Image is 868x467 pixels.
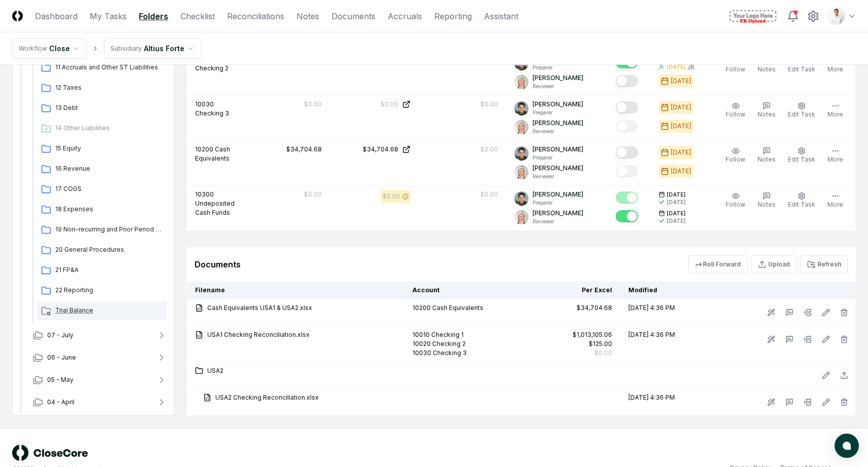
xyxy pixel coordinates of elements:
[667,63,686,71] div: [DATE]
[573,330,612,339] div: $1,013,105.06
[47,353,76,362] span: 06 - June
[724,190,747,211] button: Follow
[533,64,583,71] p: Preparer
[47,375,73,384] span: 05 - May
[616,210,638,222] button: Mark complete
[227,10,284,22] a: Reconciliations
[381,100,398,109] div: $0.00
[616,101,638,113] button: Mark complete
[195,100,214,108] span: 10030
[514,191,529,206] img: d09822cc-9b6d-4858-8d66-9570c114c672_298d096e-1de5-4289-afae-be4cc58aa7ae.png
[55,164,163,173] span: 16 Revenue
[616,191,638,204] button: Mark complete
[514,101,529,115] img: d09822cc-9b6d-4858-8d66-9570c114c672_298d096e-1de5-4289-afae-be4cc58aa7ae.png
[55,245,163,254] span: 20 General Procedures
[616,146,638,159] button: Mark complete
[667,191,686,199] span: [DATE]
[37,302,167,320] a: Trial Balance
[758,110,776,118] span: Notes
[12,38,201,59] nav: breadcrumb
[589,339,612,348] div: $125.00
[786,190,817,211] button: Edit Task
[55,144,163,153] span: 15 Equity
[825,55,845,76] button: More
[726,65,745,73] span: Follow
[726,110,745,118] span: Follow
[12,11,23,21] img: Logo
[37,221,167,239] a: 19 Non-recurring and Prior Period Adjustments
[55,124,163,133] span: 14 Other Liabilities
[594,348,612,358] div: $0.00
[35,10,78,22] a: Dashboard
[480,145,498,154] div: $0.00
[12,445,88,461] img: logo
[25,324,175,346] button: 07 - July
[724,100,747,121] button: Follow
[37,99,167,118] a: 13 Debt
[667,199,686,206] div: [DATE]
[110,44,142,53] div: Subsidiary
[533,145,583,154] p: [PERSON_NAME]
[37,120,167,138] a: 14 Other Liabilities
[363,145,398,154] div: $34,704.68
[412,348,521,358] div: 10030 Checking 3
[533,173,583,180] p: Reviewer
[533,190,583,199] p: [PERSON_NAME]
[514,210,529,224] img: d09822cc-9b6d-4858-8d66-9570c114c672_0a5bb165-12bb-47e6-8710-dcbb295ab93d.png
[533,154,583,162] p: Preparer
[616,75,638,87] button: Mark complete
[296,10,319,22] a: Notes
[388,10,422,22] a: Accruals
[37,180,167,199] a: 17 COGS
[533,209,583,218] p: [PERSON_NAME]
[37,201,167,219] a: 18 Expenses
[788,65,815,73] span: Edit Task
[480,190,498,199] div: $0.00
[47,398,74,407] span: 04 - April
[37,261,167,280] a: 21 FP&A
[825,145,845,166] button: More
[835,434,859,458] button: atlas-launcher
[514,120,529,134] img: d09822cc-9b6d-4858-8d66-9570c114c672_0a5bb165-12bb-47e6-8710-dcbb295ab93d.png
[47,331,73,340] span: 07 - July
[55,265,163,275] span: 21 FP&A
[412,339,521,348] div: 10020 Checking 2
[195,145,213,153] span: 10200
[616,165,638,177] button: Mark complete
[620,326,710,362] td: [DATE] 4:36 PM
[55,83,163,92] span: 12 Taxes
[688,63,694,71] div: JR
[786,100,817,121] button: Edit Task
[533,119,583,128] p: [PERSON_NAME]
[724,55,747,76] button: Follow
[533,199,583,207] p: Preparer
[338,100,410,109] a: $0.00
[412,330,521,339] div: 10010 Checking 1
[788,110,815,118] span: Edit Task
[671,148,691,157] div: [DATE]
[37,79,167,97] a: 12 Taxes
[412,303,521,313] div: 10200 Cash Equivalents
[37,59,167,77] a: 11 Accruals and Other ST Liabilities
[203,393,396,402] a: USA2 Checking Reconciliation.xlsx
[195,330,396,339] a: USA1 Checking Reconciliation.xlsx
[667,210,686,217] span: [DATE]
[533,100,583,109] p: [PERSON_NAME]
[195,109,229,117] span: Checking 3
[480,100,498,109] div: $0.00
[801,255,848,274] button: Refresh
[533,109,583,116] p: Preparer
[788,201,815,208] span: Edit Task
[338,145,410,154] a: $34,704.68
[195,200,235,216] span: Undeposited Cash Funds
[671,122,691,131] div: [DATE]
[331,10,375,22] a: Documents
[195,303,396,313] a: Cash Equivalents USA1 & USA2.xlsx
[37,160,167,178] a: 16 Revenue
[756,55,778,76] button: Notes
[727,8,779,24] img: TB Upload Demo logo
[533,164,583,173] p: [PERSON_NAME]
[756,100,778,121] button: Notes
[671,76,691,86] div: [DATE]
[620,282,710,299] th: Modified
